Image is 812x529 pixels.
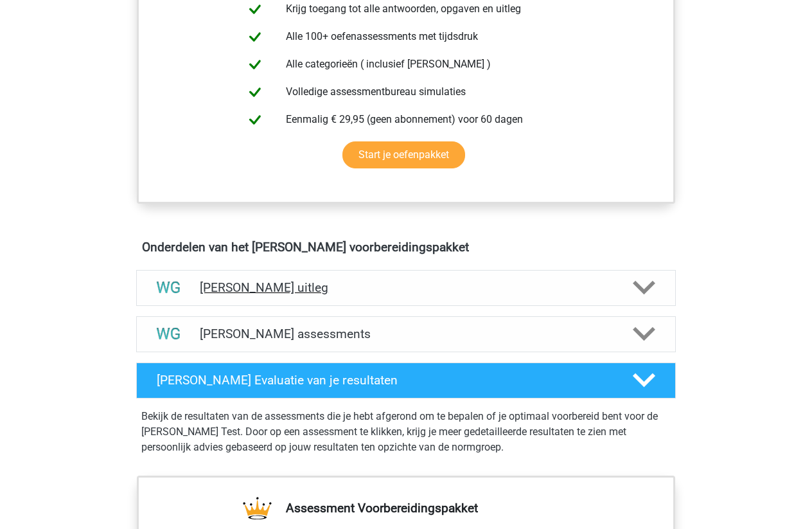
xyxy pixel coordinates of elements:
[141,409,671,455] p: Bekijk de resultaten van de assessments die je hebt afgerond om te bepalen of je optimaal voorber...
[342,141,465,168] a: Start je oefenpakket
[142,240,670,255] h4: Onderdelen van het [PERSON_NAME] voorbereidingspakket
[131,270,681,306] a: uitleg [PERSON_NAME] uitleg
[200,327,612,341] h4: [PERSON_NAME] assessments
[200,280,612,295] h4: [PERSON_NAME] uitleg
[131,363,681,399] a: [PERSON_NAME] Evaluatie van je resultaten
[152,271,185,304] img: watson glaser uitleg
[157,373,612,388] h4: [PERSON_NAME] Evaluatie van je resultaten
[131,316,681,352] a: assessments [PERSON_NAME] assessments
[152,318,185,350] img: watson glaser assessments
